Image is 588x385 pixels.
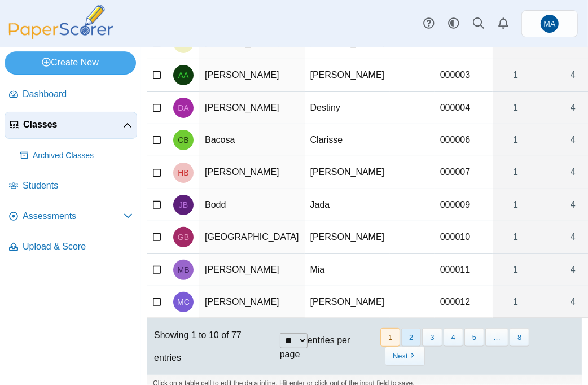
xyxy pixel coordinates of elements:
label: entries per page [280,335,350,359]
button: Next [385,347,425,365]
td: Mia [305,254,390,286]
a: PaperScorer [5,31,117,41]
td: [PERSON_NAME] [305,156,390,189]
td: 000003 [435,59,493,91]
td: [PERSON_NAME] [199,286,305,318]
span: Marymount Admissions [541,15,559,33]
span: Clarisse Bacosa [178,136,188,144]
button: 1 [380,328,400,347]
td: 000011 [435,254,493,286]
span: Archived Classes [33,150,133,161]
td: [PERSON_NAME] [199,254,305,286]
td: 000004 [435,92,493,124]
a: Upload & Score [5,234,137,261]
a: Archived Classes [16,142,137,169]
span: Adriana Allen [178,71,189,79]
span: Classes [23,119,123,131]
a: 1 [493,92,538,124]
td: [PERSON_NAME] [199,92,305,124]
button: 5 [464,328,484,347]
td: [PERSON_NAME] [199,59,305,91]
span: Destiny Arizaga [178,104,188,112]
td: [PERSON_NAME] [305,221,390,253]
td: Bodd [199,189,305,221]
span: Assessments [23,210,124,222]
a: Classes [5,112,137,139]
button: 3 [422,328,442,347]
td: [PERSON_NAME] [305,59,390,91]
button: 8 [510,328,529,347]
img: PaperScorer [5,5,117,39]
td: 000006 [435,124,493,156]
td: 000010 [435,221,493,253]
a: Create New [5,51,136,74]
span: Dashboard [23,88,133,100]
div: Showing 1 to 10 of 77 entries [147,318,271,375]
td: 000007 [435,156,493,189]
button: 4 [444,328,463,347]
td: 000012 [435,286,493,318]
span: Mia Braniff [178,266,190,274]
a: 1 [493,254,538,286]
a: 1 [493,156,538,188]
span: Jada Bodd [179,201,188,209]
a: 1 [493,221,538,253]
span: Students [23,180,133,192]
td: Bacosa [199,124,305,156]
nav: pagination [379,328,575,365]
a: Alerts [491,11,516,36]
td: 000009 [435,189,493,221]
span: Marymount Admissions [544,20,556,28]
a: Students [5,173,137,200]
a: Assessments [5,203,137,230]
td: Jada [305,189,390,221]
span: Upload & Score [23,240,133,253]
td: [PERSON_NAME] [305,286,390,318]
span: … [485,328,508,347]
td: Destiny [305,92,390,124]
td: Clarisse [305,124,390,156]
td: [GEOGRAPHIC_DATA] [199,221,305,253]
a: Dashboard [5,81,137,108]
a: 1 [493,286,538,318]
span: Maryann Cacace [177,298,190,306]
a: 1 [493,189,538,221]
span: Hannah Beekman [178,169,188,177]
span: Gabrielle Boston [178,233,189,241]
a: 1 [493,124,538,156]
a: Marymount Admissions [521,10,578,37]
a: 1 [493,59,538,91]
td: [PERSON_NAME] [199,156,305,189]
button: 2 [401,328,421,347]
